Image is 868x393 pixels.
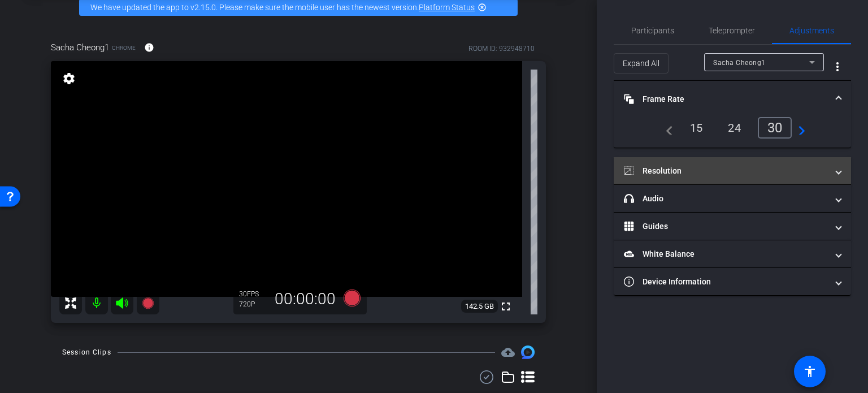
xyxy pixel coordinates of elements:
[614,53,669,74] button: Expand All
[624,93,827,105] mat-panel-title: Frame Rate
[51,41,109,54] span: Sacha Cheong1
[61,72,77,85] mat-icon: settings
[614,185,851,212] mat-expansion-panel-header: Audio
[659,121,673,135] mat-icon: navigate_before
[614,81,851,117] mat-expansion-panel-header: Frame Rate
[624,165,827,177] mat-panel-title: Resolution
[623,53,659,74] span: Expand All
[267,290,343,309] div: 00:00:00
[803,365,817,378] mat-icon: accessibility
[624,193,827,205] mat-panel-title: Audio
[719,118,749,137] div: 24
[478,3,487,12] mat-icon: highlight_off
[521,346,535,359] img: Session clips
[614,117,851,148] div: Frame Rate
[614,268,851,295] mat-expansion-panel-header: Device Information
[624,276,827,288] mat-panel-title: Device Information
[419,3,475,12] a: Platform Status
[682,118,711,137] div: 15
[824,53,851,80] button: More Options for Adjustments Panel
[792,121,805,135] mat-icon: navigate_next
[831,60,844,74] mat-icon: more_vert
[144,42,154,53] mat-icon: info
[499,300,513,313] mat-icon: fullscreen
[239,290,267,299] div: 30
[713,59,766,67] span: Sacha Cheong1
[624,221,827,232] mat-panel-title: Guides
[112,44,136,52] span: Chrome
[614,240,851,267] mat-expansion-panel-header: White Balance
[62,347,111,358] div: Session Clips
[631,27,674,34] span: Participants
[709,27,755,34] span: Teleprompter
[758,117,792,139] div: 30
[614,157,851,184] mat-expansion-panel-header: Resolution
[461,300,498,313] span: 142.5 GB
[624,248,827,260] mat-panel-title: White Balance
[239,300,267,309] div: 720P
[501,346,515,359] span: Destinations for your clips
[468,44,535,54] div: ROOM ID: 932948710
[247,290,259,298] span: FPS
[501,346,515,359] mat-icon: cloud_upload
[789,27,834,34] span: Adjustments
[614,213,851,240] mat-expansion-panel-header: Guides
